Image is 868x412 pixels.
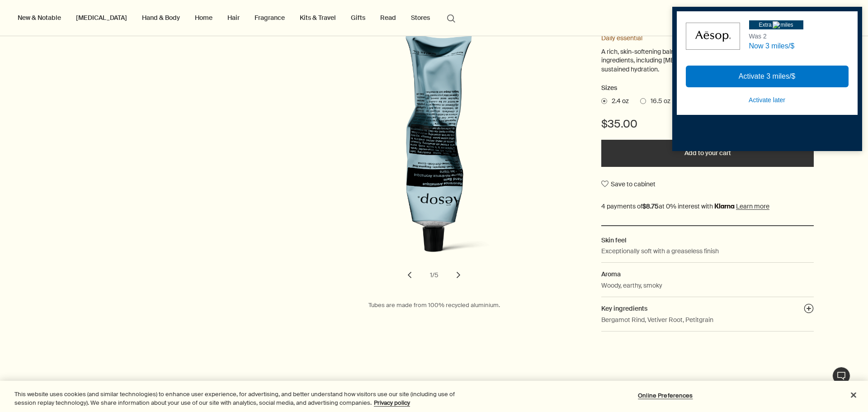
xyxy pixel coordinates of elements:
[601,176,656,192] button: Save to cabinet
[601,117,637,131] span: $35.00
[409,12,432,24] button: Stores
[601,83,814,94] h2: Sizes
[349,12,367,24] a: Gifts
[226,12,241,24] a: Hair
[637,387,693,405] button: Online Preferences, Opens the preference center dialog
[14,390,477,407] div: This website uses cookies (and similar technologies) to enhance user experience, for advertising,...
[646,97,670,106] span: 16.5 oz
[601,315,713,325] p: Bergamot Rind, Vetiver Root, Petitgrain
[298,12,338,24] a: Kits & Travel
[74,12,129,24] a: [MEDICAL_DATA]
[844,385,863,405] button: Close
[601,246,719,256] p: Exceptionally soft with a greaseless finish
[16,12,63,24] button: New & Notable
[374,399,410,407] a: More information about your privacy, opens in a new tab
[804,303,814,316] button: Key ingredients
[601,304,647,313] span: Key ingredients
[601,140,814,167] button: Add to your cart - $35.00
[443,9,459,26] button: Open search
[601,235,814,245] h2: Skin feel
[289,27,579,285] div: Reverence Aromatique Hand Balm
[140,12,182,24] a: Hand & Body
[368,301,500,309] span: Tubes are made from 100% recycled aluminium.
[448,265,468,285] button: next slide
[601,269,814,279] h2: Aroma
[601,280,662,290] p: Woody, earthy, smoky
[193,12,214,24] a: Home
[832,367,850,385] button: Live Assistance
[344,27,543,274] img: Hands massaging the hand balm
[400,265,420,285] button: previous slide
[601,47,814,74] p: A rich, skin-softening balm containing carefully selected emollient ingredients, including [MEDIC...
[378,12,398,24] a: Read
[607,97,629,106] span: 2.4 oz
[253,12,287,24] a: Fragrance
